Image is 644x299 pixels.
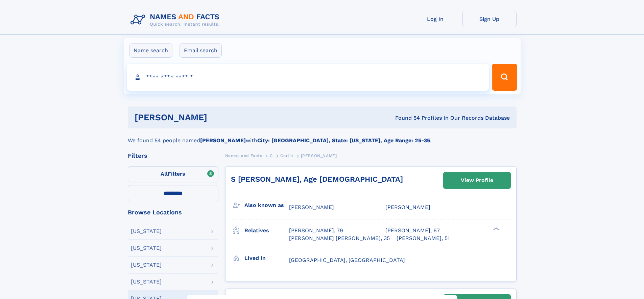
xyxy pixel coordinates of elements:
h1: [PERSON_NAME] [135,113,301,122]
h3: Also known as [244,200,289,211]
a: Log In [408,11,462,27]
a: S [PERSON_NAME], Age [DEMOGRAPHIC_DATA] [231,175,403,183]
b: City: [GEOGRAPHIC_DATA], State: [US_STATE], Age Range: 25-35 [257,137,430,144]
label: Email search [180,43,222,58]
b: [PERSON_NAME] [200,137,246,144]
div: We found 54 people named with . [128,128,517,145]
span: All [161,171,168,177]
a: [PERSON_NAME], 79 [289,227,343,234]
div: Found 54 Profiles In Our Records Database [301,114,510,122]
span: [PERSON_NAME] [385,204,430,210]
div: Browse Locations [128,209,218,215]
h3: Lived in [244,252,289,264]
span: [GEOGRAPHIC_DATA], [GEOGRAPHIC_DATA] [289,257,405,263]
h3: Relatives [244,225,289,236]
div: [US_STATE] [131,279,162,285]
span: [PERSON_NAME] [289,204,334,210]
div: ❯ [492,227,500,231]
span: C [270,153,273,158]
a: C [270,151,273,160]
a: Sign Up [462,11,517,27]
img: Logo Names and Facts [128,11,225,29]
a: Names and Facts [225,151,262,160]
label: Name search [129,43,172,58]
span: Corlin [280,153,293,158]
a: [PERSON_NAME], 51 [397,235,450,242]
div: [US_STATE] [131,229,162,234]
a: Corlin [280,151,293,160]
a: [PERSON_NAME], 67 [385,227,440,234]
div: View Profile [461,173,493,188]
button: Search Button [492,64,517,91]
input: search input [127,64,489,91]
div: Filters [128,153,218,159]
label: Filters [128,166,218,182]
a: [PERSON_NAME] [PERSON_NAME], 35 [289,235,390,242]
span: [PERSON_NAME] [301,153,337,158]
div: [US_STATE] [131,245,162,251]
div: [US_STATE] [131,262,162,268]
a: View Profile [444,172,510,188]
